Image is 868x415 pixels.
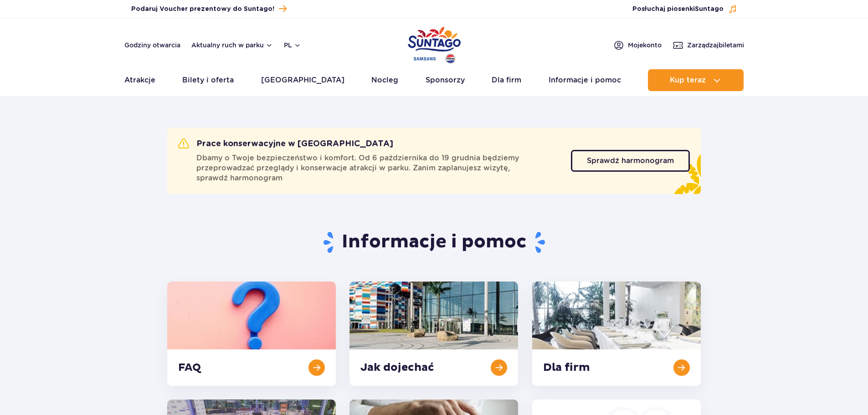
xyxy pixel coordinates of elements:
a: Podaruj Voucher prezentowy do Suntago! [131,3,287,15]
span: Zarządzaj biletami [687,41,744,50]
a: Atrakcje [124,69,155,91]
a: Sponsorzy [426,69,465,91]
h2: Prace konserwacyjne w [GEOGRAPHIC_DATA] [178,138,393,149]
span: Dbamy o Twoje bezpieczeństwo i komfort. Od 6 października do 19 grudnia będziemy przeprowadzać pr... [196,153,560,183]
a: Zarządzajbiletami [673,40,744,51]
button: Aktualny ruch w parku [191,41,273,49]
a: Informacje i pomoc [549,69,621,91]
a: Dla firm [492,69,521,91]
button: pl [284,41,301,50]
a: Godziny otwarcia [124,41,180,50]
button: Posłuchaj piosenkiSuntago [632,5,737,14]
span: Kup teraz [670,76,706,84]
a: Mojekonto [613,40,662,51]
a: Park of Poland [408,23,461,65]
a: Bilety i oferta [182,69,234,91]
span: Moje konto [628,41,662,50]
span: Podaruj Voucher prezentowy do Suntago! [131,5,274,14]
a: Sprawdź harmonogram [571,150,690,172]
button: Kup teraz [648,69,744,91]
span: Suntago [695,6,724,12]
h1: Informacje i pomoc [167,231,701,254]
span: Posłuchaj piosenki [632,5,724,14]
span: Sprawdź harmonogram [587,157,674,164]
a: Nocleg [371,69,398,91]
a: [GEOGRAPHIC_DATA] [261,69,344,91]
